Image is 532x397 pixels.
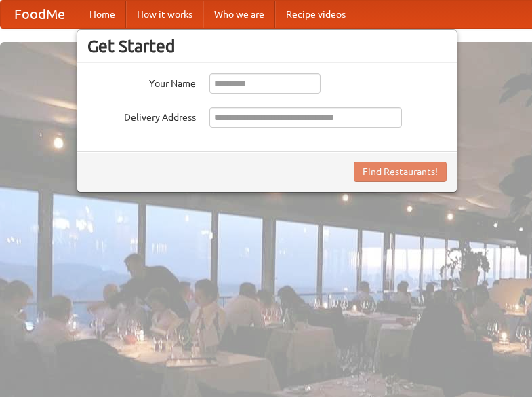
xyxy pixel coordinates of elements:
[203,1,275,28] a: Who we are
[126,1,203,28] a: How it works
[87,73,196,90] label: Your Name
[79,1,126,28] a: Home
[87,36,447,56] h3: Get Started
[87,107,196,124] label: Delivery Address
[1,1,79,28] a: FoodMe
[275,1,356,28] a: Recipe videos
[354,162,447,182] button: Find Restaurants!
